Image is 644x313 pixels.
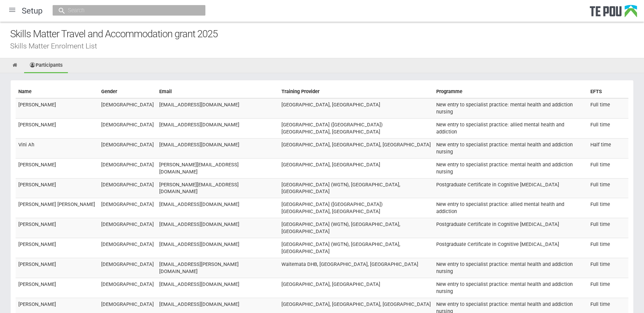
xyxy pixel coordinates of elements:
[98,198,157,218] td: [DEMOGRAPHIC_DATA]
[157,238,279,258] td: [EMAIL_ADDRESS][DOMAIN_NAME]
[98,158,157,178] td: [DEMOGRAPHIC_DATA]
[16,218,98,238] td: [PERSON_NAME]
[279,278,434,298] td: [GEOGRAPHIC_DATA], [GEOGRAPHIC_DATA]
[434,258,588,278] td: New entry to specialist practice: mental health and addiction nursing
[157,85,279,98] th: Email
[434,85,588,98] th: Programme
[279,85,434,98] th: Training Provider
[157,98,279,118] td: [EMAIL_ADDRESS][DOMAIN_NAME]
[98,258,157,278] td: [DEMOGRAPHIC_DATA]
[10,42,644,49] div: Skills Matter Enrolment List
[434,198,588,218] td: New entry to specialist practice: allied mental health and addiction
[588,98,628,118] td: Full time
[588,218,628,238] td: Full time
[157,118,279,138] td: [EMAIL_ADDRESS][DOMAIN_NAME]
[16,178,98,198] td: [PERSON_NAME]
[157,258,279,278] td: [EMAIL_ADDRESS][PERSON_NAME][DOMAIN_NAME]
[279,178,434,198] td: [GEOGRAPHIC_DATA] (WGTN), [GEOGRAPHIC_DATA], [GEOGRAPHIC_DATA]
[279,98,434,118] td: [GEOGRAPHIC_DATA], [GEOGRAPHIC_DATA]
[434,178,588,198] td: Postgraduate Certificate in Cognitive [MEDICAL_DATA]
[157,138,279,158] td: [EMAIL_ADDRESS][DOMAIN_NAME]
[24,58,68,73] a: Participants
[588,118,628,138] td: Full time
[588,238,628,258] td: Full time
[16,238,98,258] td: [PERSON_NAME]
[588,178,628,198] td: Full time
[434,218,588,238] td: Postgraduate Certificate in Cognitive [MEDICAL_DATA]
[434,138,588,158] td: New entry to specialist practice: mental health and addiction nursing
[588,258,628,278] td: Full time
[157,158,279,178] td: [PERSON_NAME][EMAIL_ADDRESS][DOMAIN_NAME]
[157,198,279,218] td: [EMAIL_ADDRESS][DOMAIN_NAME]
[16,138,98,158] td: Vini Ah
[16,118,98,138] td: [PERSON_NAME]
[157,178,279,198] td: [PERSON_NAME][EMAIL_ADDRESS][DOMAIN_NAME]
[434,278,588,298] td: New entry to specialist practice: mental health and addiction nursing
[98,178,157,198] td: [DEMOGRAPHIC_DATA]
[279,158,434,178] td: [GEOGRAPHIC_DATA], [GEOGRAPHIC_DATA]
[588,138,628,158] td: Half time
[98,218,157,238] td: [DEMOGRAPHIC_DATA]
[157,278,279,298] td: [EMAIL_ADDRESS][DOMAIN_NAME]
[98,238,157,258] td: [DEMOGRAPHIC_DATA]
[279,198,434,218] td: [GEOGRAPHIC_DATA] ([GEOGRAPHIC_DATA]) [GEOGRAPHIC_DATA], [GEOGRAPHIC_DATA]
[98,118,157,138] td: [DEMOGRAPHIC_DATA]
[279,218,434,238] td: [GEOGRAPHIC_DATA] (WGTN), [GEOGRAPHIC_DATA], [GEOGRAPHIC_DATA]
[16,98,98,118] td: [PERSON_NAME]
[279,258,434,278] td: Waitemata DHB, [GEOGRAPHIC_DATA], [GEOGRAPHIC_DATA]
[279,138,434,158] td: [GEOGRAPHIC_DATA], [GEOGRAPHIC_DATA], [GEOGRAPHIC_DATA]
[16,198,98,218] td: [PERSON_NAME] [PERSON_NAME]
[98,85,157,98] th: Gender
[98,278,157,298] td: [DEMOGRAPHIC_DATA]
[10,27,644,41] div: Skills Matter Travel and Accommodation grant 2025
[98,98,157,118] td: [DEMOGRAPHIC_DATA]
[98,138,157,158] td: [DEMOGRAPHIC_DATA]
[157,218,279,238] td: [EMAIL_ADDRESS][DOMAIN_NAME]
[588,278,628,298] td: Full time
[434,238,588,258] td: Postgraduate Certificate in Cognitive [MEDICAL_DATA]
[588,158,628,178] td: Full time
[16,258,98,278] td: [PERSON_NAME]
[279,118,434,138] td: [GEOGRAPHIC_DATA] ([GEOGRAPHIC_DATA]) [GEOGRAPHIC_DATA], [GEOGRAPHIC_DATA]
[16,278,98,298] td: [PERSON_NAME]
[16,158,98,178] td: [PERSON_NAME]
[588,85,628,98] th: EFTS
[434,118,588,138] td: New entry to specialist practice: allied mental health and addiction
[588,198,628,218] td: Full time
[434,98,588,118] td: New entry to specialist practice: mental health and addiction nursing
[16,85,98,98] th: Name
[279,238,434,258] td: [GEOGRAPHIC_DATA] (WGTN), [GEOGRAPHIC_DATA], [GEOGRAPHIC_DATA]
[434,158,588,178] td: New entry to specialist practice: mental health and addiction nursing
[66,7,185,14] input: Search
